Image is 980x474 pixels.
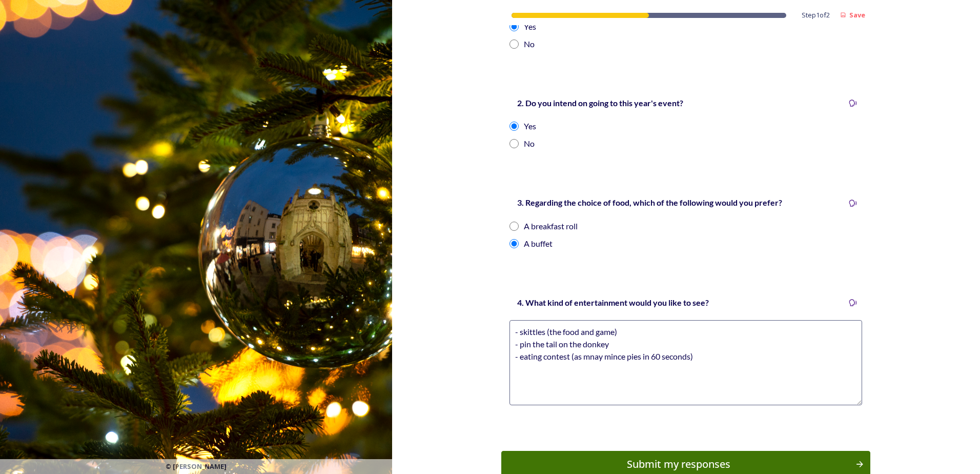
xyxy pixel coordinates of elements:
div: Yes [524,120,536,132]
span: © [PERSON_NAME] [166,462,227,471]
textarea: - skittles (the food and game) - pin the tail on the donkey - eating contest (as mnay mince pies ... [509,320,862,405]
div: No [524,38,535,50]
strong: 4. What kind of entertainment would you like to see? [517,298,709,307]
strong: 3. Regarding the choice of food, which of the following would you prefer? [517,197,782,207]
div: A buffet [524,238,553,250]
div: A breakfast roll [524,220,578,232]
div: Submit my responses [507,457,850,472]
strong: Save [849,10,865,19]
strong: 2. Do you intend on going to this year's event? [517,98,683,108]
span: Step 1 of 2 [802,10,830,20]
div: Yes [524,21,536,33]
div: No [524,137,535,150]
